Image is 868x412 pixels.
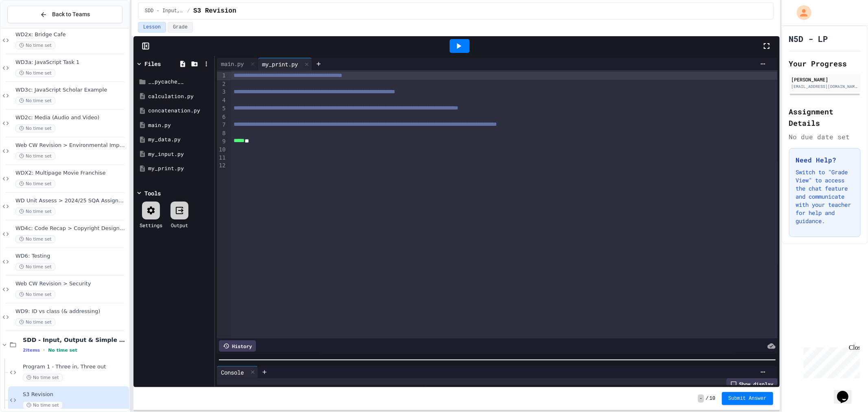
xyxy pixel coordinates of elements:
[148,78,212,86] div: __pycache__
[15,263,55,271] span: No time set
[217,72,227,80] div: 1
[15,180,55,188] span: No time set
[15,197,127,204] span: WD Unit Assess > 2024/25 SQA Assignment
[148,121,212,129] div: main.py
[138,22,166,33] button: Lesson
[148,150,212,158] div: my_input.py
[145,8,184,14] span: SDD - Input, Output & Simple calculations
[43,347,45,353] span: •
[7,6,122,23] button: Back to Teams
[217,121,227,129] div: 7
[171,221,188,229] div: Output
[258,58,312,70] div: my_print.py
[15,87,127,94] span: WD3c: JavaScript Scholar Example
[23,336,127,344] span: SDD - Input, Output & Simple calculations
[219,340,256,352] div: History
[48,348,77,353] span: No time set
[23,401,63,409] span: No time set
[217,138,227,146] div: 9
[217,80,227,88] div: 2
[15,142,127,149] span: Web CW Revision > Environmental Impact
[726,378,778,390] div: Show display
[148,107,212,115] div: concatenation.py
[217,368,248,377] div: Console
[15,31,127,38] span: WD2x: Bridge Cafe
[15,225,127,232] span: WD4c: Code Recap > Copyright Designs & Patents Act
[217,113,227,121] div: 6
[15,97,55,105] span: No time set
[217,162,227,170] div: 12
[15,152,55,160] span: No time set
[709,395,715,402] span: 10
[217,59,248,68] div: main.py
[15,253,127,260] span: WD6: Testing
[796,168,854,225] p: Switch to "Grade View" to access the chat feature and communicate with your teacher for help and ...
[722,392,773,405] button: Submit Answer
[217,96,227,105] div: 4
[15,208,55,215] span: No time set
[800,344,860,379] iframe: chat widget
[834,379,860,404] iframe: chat widget
[15,281,127,287] span: Web CW Revision > Security
[148,136,212,144] div: my_data.py
[791,83,859,90] div: [EMAIL_ADDRESS][DOMAIN_NAME][PERSON_NAME]
[15,125,55,132] span: No time set
[728,395,767,402] span: Submit Answer
[217,154,227,162] div: 11
[217,88,227,96] div: 3
[187,8,190,14] span: /
[217,146,227,154] div: 10
[23,348,40,353] span: 2 items
[23,364,127,370] span: Program 1 - Three in, Three out
[15,59,127,66] span: WD3a: JavaScript Task 1
[789,132,861,142] div: No due date set
[791,76,859,83] div: [PERSON_NAME]
[52,10,90,19] span: Back to Teams
[15,42,55,49] span: No time set
[698,394,704,403] span: -
[15,318,55,326] span: No time set
[193,6,236,16] span: S3 Revision
[15,235,55,243] span: No time set
[789,33,828,44] h1: N5D - LP
[140,221,162,229] div: Settings
[15,69,55,77] span: No time set
[789,106,861,129] h2: Assignment Details
[168,22,193,33] button: Grade
[15,291,55,298] span: No time set
[217,366,258,378] div: Console
[144,189,161,197] div: Tools
[23,391,127,398] span: S3 Revision
[144,59,161,68] div: Files
[15,170,127,177] span: WDX2: Multipage Movie Franchise
[23,374,63,381] span: No time set
[15,308,127,315] span: WD9: ID vs class (& addressing)
[796,155,854,165] h3: Need Help?
[258,60,302,68] div: my_print.py
[15,114,127,121] span: WD2c: Media (Audio and Video)
[217,58,258,70] div: main.py
[148,164,212,173] div: my_print.py
[788,3,813,22] div: My Account
[3,3,56,52] div: Chat with us now!Close
[789,58,861,69] h2: Your Progress
[217,105,227,113] div: 5
[148,92,212,101] div: calculation.py
[706,395,708,402] span: /
[217,129,227,138] div: 8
